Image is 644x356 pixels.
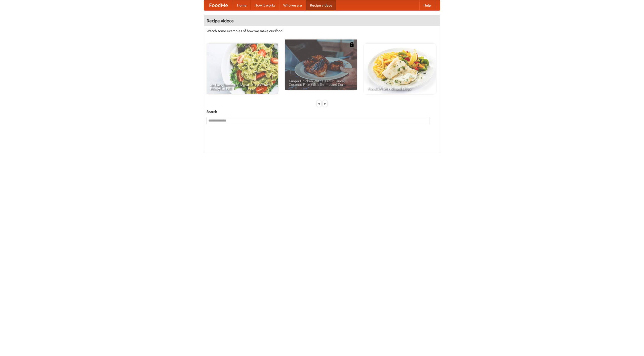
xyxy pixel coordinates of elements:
[207,28,437,33] p: Watch some examples of how we make our food!
[204,16,440,26] h4: Recipe videos
[233,0,251,10] a: Home
[251,0,279,10] a: How it works
[279,0,306,10] a: Who we are
[323,100,327,107] div: »
[364,44,436,94] a: French Fries Fish and Chips
[204,0,233,10] a: FoodMe
[207,44,278,94] a: An Easy, Summery Tomato Pasta That's Ready for Fall
[368,87,432,90] span: French Fries Fish and Chips
[317,100,321,107] div: «
[419,0,435,10] a: Help
[210,83,274,90] span: An Easy, Summery Tomato Pasta That's Ready for Fall
[207,109,437,114] h5: Search
[349,42,354,47] img: 483408.png
[306,0,336,10] a: Recipe videos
